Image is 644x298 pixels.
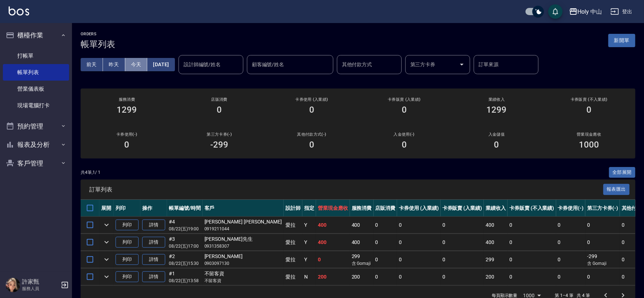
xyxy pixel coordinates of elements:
[487,105,507,115] h3: 1299
[167,200,203,217] th: 帳單編號/時間
[397,268,441,285] td: 0
[302,251,316,268] td: Y
[142,220,165,231] a: 詳情
[284,200,302,217] th: 設計師
[3,64,69,81] a: 帳單列表
[142,254,165,265] a: 詳情
[142,237,165,248] a: 詳情
[210,140,228,150] h3: -299
[89,132,165,137] h2: 卡券使用(-)
[508,200,556,217] th: 卡券販賣 (不入業績)
[3,154,69,173] button: 客戶管理
[585,234,620,251] td: 0
[508,251,556,268] td: 0
[459,132,534,137] h2: 入金儲值
[350,234,374,251] td: 400
[397,234,441,251] td: 0
[6,278,20,292] img: Person
[169,260,201,267] p: 08/22 (五) 15:30
[309,140,314,150] h3: 0
[117,105,137,115] h3: 1299
[81,39,115,49] h3: 帳單列表
[374,251,397,268] td: 0
[116,271,139,283] button: 列印
[556,234,586,251] td: 0
[101,220,112,230] button: expand row
[578,7,602,16] div: Holy 中山
[366,97,442,102] h2: 卡券販賣 (入業績)
[204,260,282,267] p: 0903097130
[302,268,316,285] td: N
[3,81,69,97] a: 營業儀表板
[89,97,165,102] h3: 服務消費
[316,251,350,268] td: 0
[402,140,407,150] h3: 0
[494,140,499,150] h3: 0
[204,270,282,277] div: 不留客資
[456,59,468,70] button: Open
[169,243,201,249] p: 08/22 (五) 17:00
[350,217,374,234] td: 400
[441,268,484,285] td: 0
[608,5,635,18] button: 登出
[484,217,508,234] td: 400
[167,251,203,268] td: #2
[556,251,586,268] td: 0
[116,254,139,265] button: 列印
[274,132,350,137] h2: 其他付款方式(-)
[204,243,282,249] p: 0931358307
[551,132,627,137] h2: 營業現金應收
[204,218,282,226] div: [PERSON_NAME] [PERSON_NAME]
[3,117,69,136] button: 預約管理
[350,200,374,217] th: 服務消費
[284,268,302,285] td: 愛拉
[484,200,508,217] th: 業績收入
[284,251,302,268] td: 愛拉
[3,135,69,154] button: 報表及分析
[101,271,112,282] button: expand row
[3,48,69,64] a: 打帳單
[484,234,508,251] td: 400
[203,200,284,217] th: 客戶
[114,200,140,217] th: 列印
[284,217,302,234] td: 愛拉
[374,217,397,234] td: 0
[116,220,139,231] button: 列印
[374,234,397,251] td: 0
[441,234,484,251] td: 0
[22,285,59,292] p: 服務人員
[101,254,112,265] button: expand row
[585,217,620,234] td: 0
[603,186,630,193] a: 報表匯出
[302,200,316,217] th: 指定
[608,34,635,47] button: 新開單
[587,260,618,267] p: 含 Gomaji
[484,268,508,285] td: 200
[551,97,627,102] h2: 卡券販賣 (不入業績)
[3,26,69,45] button: 櫃檯作業
[81,32,115,36] h2: ORDERS
[316,217,350,234] td: 400
[101,237,112,248] button: expand row
[441,217,484,234] td: 0
[302,217,316,234] td: Y
[374,268,397,285] td: 0
[397,200,441,217] th: 卡券使用 (入業績)
[81,169,100,176] p: 共 4 筆, 1 / 1
[548,4,563,19] button: save
[167,217,203,234] td: #4
[397,251,441,268] td: 0
[579,140,599,150] h3: 1000
[350,251,374,268] td: 299
[9,6,29,15] img: Logo
[402,105,407,115] h3: 0
[609,167,636,178] button: 全部展開
[556,268,586,285] td: 0
[585,268,620,285] td: 0
[167,268,203,285] td: #1
[556,217,586,234] td: 0
[352,260,372,267] p: 含 Gomaji
[147,58,175,71] button: [DATE]
[316,200,350,217] th: 營業現金應收
[302,234,316,251] td: Y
